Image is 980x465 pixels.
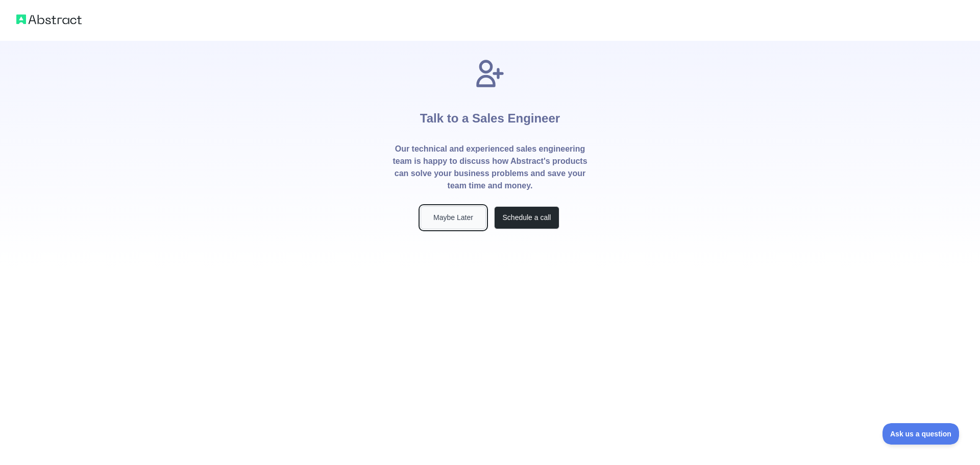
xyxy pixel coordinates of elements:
[494,206,559,229] button: Schedule a call
[883,423,960,445] iframe: Toggle Customer Support
[16,12,82,27] img: Abstract logo
[420,90,560,143] h1: Talk to a Sales Engineer
[421,206,486,229] button: Maybe Later
[392,143,588,192] p: Our technical and experienced sales engineering team is happy to discuss how Abstract's products ...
